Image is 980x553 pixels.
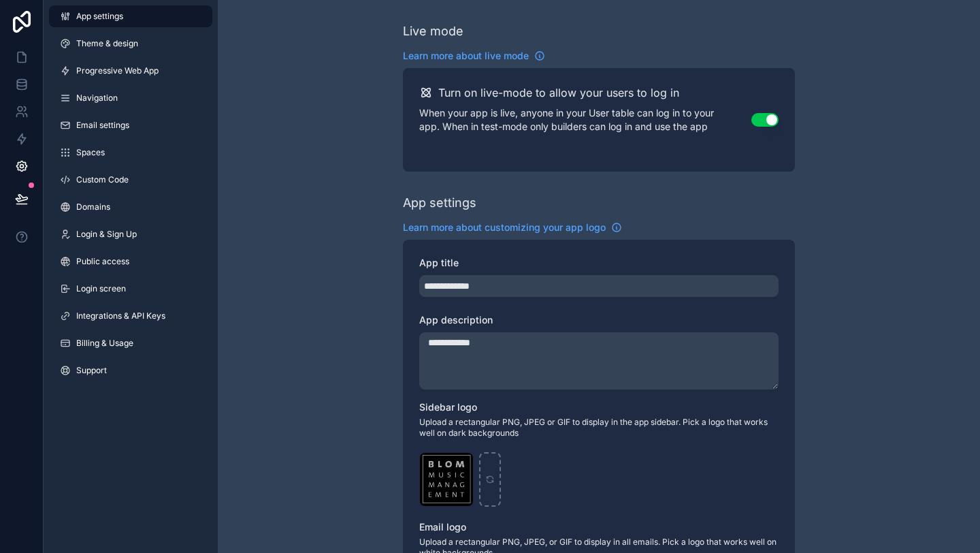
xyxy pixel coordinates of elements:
a: Custom Code [49,169,212,191]
a: Email settings [49,114,212,136]
span: Navigation [76,93,118,104]
a: Progressive Web App [49,60,212,82]
span: App title [419,257,459,268]
span: Billing & Usage [76,338,133,349]
h2: Turn on live-mode to allow your users to log in [438,84,679,101]
span: Email logo [419,521,466,533]
a: Support [49,360,212,381]
span: Theme & design [76,38,138,49]
span: Custom Code [76,174,129,185]
span: Learn more about customizing your app logo [403,221,606,234]
a: Domains [49,196,212,218]
span: Sidebar logo [419,401,477,413]
p: When your app is live, anyone in your User table can log in to your app. When in test-mode only b... [419,106,751,133]
span: App description [419,314,493,326]
span: Support [76,365,107,376]
a: Login & Sign Up [49,223,212,245]
span: Spaces [76,147,105,158]
a: Public access [49,251,212,272]
a: Theme & design [49,33,212,54]
span: App settings [76,11,123,22]
a: Learn more about customizing your app logo [403,221,622,234]
a: Integrations & API Keys [49,305,212,327]
span: Integrations & API Keys [76,311,165,321]
span: Progressive Web App [76,65,159,76]
span: Login screen [76,283,126,294]
span: Learn more about live mode [403,49,529,63]
span: Login & Sign Up [76,229,137,240]
a: Learn more about live mode [403,49,545,63]
span: Domains [76,202,110,212]
span: Public access [76,256,129,267]
div: App settings [403,193,476,212]
a: Spaces [49,142,212,163]
a: Billing & Usage [49,332,212,354]
div: Live mode [403,22,463,41]
span: Upload a rectangular PNG, JPEG or GIF to display in the app sidebar. Pick a logo that works well ... [419,417,779,439]
a: App settings [49,5,212,27]
a: Login screen [49,278,212,300]
a: Navigation [49,87,212,109]
span: Email settings [76,120,129,131]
